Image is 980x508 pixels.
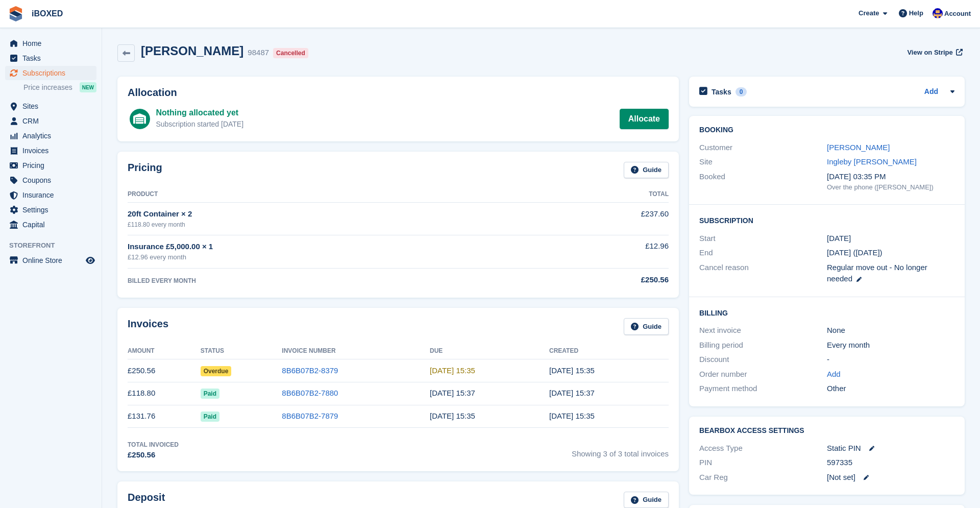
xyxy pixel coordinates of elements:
[699,156,827,168] div: Site
[128,318,168,335] h2: Invoices
[22,129,84,143] span: Analytics
[128,241,536,253] div: Insurance £5,000.00 × 1
[5,173,96,187] a: menu
[827,182,954,192] div: Over the phone ([PERSON_NAME])
[699,340,827,351] div: Billing period
[5,158,96,173] a: menu
[22,51,84,65] span: Tasks
[699,142,827,154] div: Customer
[827,263,927,283] span: Regular move out - No longer needed
[624,162,669,179] a: Guide
[699,354,827,366] div: Discount
[909,8,923,18] span: Help
[128,87,669,99] h2: Allocation
[9,240,102,251] span: Storefront
[549,366,595,375] time: 2025-08-28 14:35:49 UTC
[282,343,430,359] th: Invoice Number
[699,383,827,395] div: Payment method
[128,440,179,449] div: Total Invoiced
[827,383,954,395] div: Other
[699,307,954,318] h2: Billing
[5,36,96,51] a: menu
[827,354,954,366] div: -
[22,173,84,187] span: Coupons
[128,359,201,382] td: £250.56
[23,82,96,93] a: Price increases NEW
[128,162,162,179] h2: Pricing
[128,382,201,405] td: £118.80
[572,440,669,461] span: Showing 3 of 3 total invoices
[8,6,23,21] img: stora-icon-8386f47178a22dfd0bd8f6a31ec36ba5ce8667c1dd55bd0f319d3a0aa187defe.svg
[128,449,179,461] div: £250.56
[80,82,96,92] div: NEW
[859,8,879,18] span: Create
[22,66,84,80] span: Subscriptions
[827,457,954,469] div: 597335
[430,366,475,375] time: 2025-08-29 14:35:26 UTC
[5,129,96,143] a: menu
[201,343,282,359] th: Status
[736,87,747,96] div: 0
[699,215,954,225] h2: Subscription
[84,254,96,267] a: Preview store
[201,366,232,376] span: Overdue
[5,143,96,158] a: menu
[827,233,851,245] time: 2025-07-27 23:00:00 UTC
[5,51,96,65] a: menu
[430,412,475,420] time: 2025-07-29 14:35:26 UTC
[699,427,954,435] h2: BearBox Access Settings
[536,274,669,286] div: £250.56
[141,44,243,58] h2: [PERSON_NAME]
[827,157,917,166] a: Ingleby [PERSON_NAME]
[699,325,827,336] div: Next invoice
[712,87,731,96] h2: Tasks
[827,325,954,336] div: None
[699,247,827,259] div: End
[273,48,308,58] div: Cancelled
[5,66,96,80] a: menu
[536,235,669,268] td: £12.96
[549,412,595,420] time: 2025-07-28 14:35:27 UTC
[128,343,201,359] th: Amount
[22,99,84,113] span: Sites
[536,186,669,203] th: Total
[907,47,952,58] span: View on Stripe
[201,412,219,422] span: Paid
[5,188,96,202] a: menu
[282,412,338,420] a: 8B6B07B2-7879
[201,389,219,399] span: Paid
[827,443,954,454] div: Static PIN
[128,220,536,229] div: £118.80 every month
[5,253,96,268] a: menu
[248,47,269,59] div: 98487
[5,203,96,217] a: menu
[282,389,338,397] a: 8B6B07B2-7880
[827,340,954,351] div: Every month
[5,99,96,113] a: menu
[903,44,965,61] a: View on Stripe
[28,5,67,22] a: iBOXED
[23,83,72,92] span: Price increases
[933,8,943,18] img: Noor Rashid
[128,186,536,203] th: Product
[699,472,827,483] div: Car Reg
[128,405,201,428] td: £131.76
[22,158,84,173] span: Pricing
[22,114,84,128] span: CRM
[128,252,536,262] div: £12.96 every month
[22,203,84,217] span: Settings
[156,119,243,130] div: Subscription started [DATE]
[699,262,827,285] div: Cancel reason
[699,233,827,245] div: Start
[620,109,669,129] a: Allocate
[5,217,96,232] a: menu
[156,107,243,119] div: Nothing allocated yet
[827,248,883,257] span: [DATE] ([DATE])
[549,389,595,397] time: 2025-07-28 14:37:57 UTC
[827,369,841,380] a: Add
[22,143,84,158] span: Invoices
[699,369,827,380] div: Order number
[944,9,971,19] span: Account
[699,457,827,469] div: PIN
[282,366,338,375] a: 8B6B07B2-8379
